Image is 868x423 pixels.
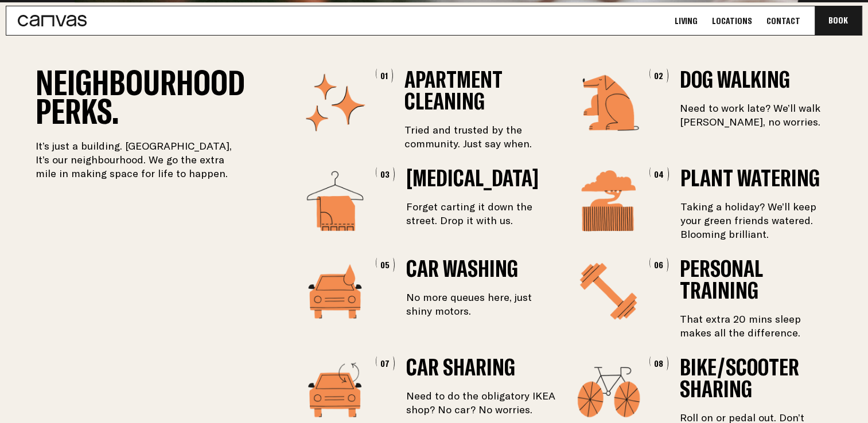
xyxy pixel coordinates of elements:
h2: Neighbourhood Perks. [36,68,245,126]
a: Living [671,15,701,27]
button: Book [815,6,862,35]
a: Locations [709,15,756,27]
p: It’s just a building. [GEOGRAPHIC_DATA], It’s our neighbourhood. We go the extra mile in making s... [36,139,245,181]
a: Contact [763,15,804,27]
